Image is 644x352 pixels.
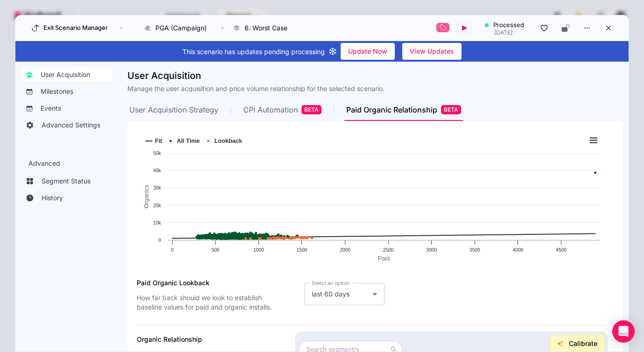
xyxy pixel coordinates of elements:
text: All Time [177,137,200,144]
text: 3000 [426,247,437,253]
span: Calibrate [569,339,597,348]
span: This scenario has updates pending processing [182,47,325,56]
span: User Acquisition [127,71,201,80]
text: 3500 [469,247,480,253]
span: BETA [441,105,461,114]
text: Lookback [214,137,243,144]
mat-label: Select an option [312,280,349,286]
span: Update Now [348,44,387,58]
text: 1000 [253,247,264,253]
a: Milestones [21,84,112,99]
span: Milestones [41,87,73,96]
text: 2500 [383,247,394,253]
text: 10k [153,220,161,225]
span: Advanced Settings [42,120,100,130]
span: History [42,193,63,203]
text: Organics [143,184,150,208]
span: last 60 days [312,290,350,298]
span: Events [41,104,61,113]
text: 2000 [340,247,350,253]
span: BETA [301,105,322,114]
text: 1500 [297,247,308,253]
button: View Updates [402,43,462,60]
div: Paid Organic Relationship [346,105,461,114]
a: History [21,190,112,205]
h3: Advanced [21,159,112,172]
button: Exit Scenario Manager [28,21,111,35]
text: 50k [153,151,161,156]
span: View Updates [410,44,454,58]
text: 4500 [556,247,567,253]
div: Open Intercom Messenger [612,320,635,343]
a: Advanced Settings [21,118,112,133]
a: Segment Status [21,174,112,189]
h3: Manage the user acquisition and price volume relationship for the selected scenario. [127,84,614,93]
text: 500 [211,247,219,253]
a: User Acquisition [21,67,112,82]
div: [DATE] [485,30,524,35]
span: User Acquisition [41,70,90,79]
button: Update Now [341,43,395,60]
text: 0 [171,247,174,253]
span: Segment Status [42,176,91,186]
a: Events [21,101,112,116]
text: 40k [153,168,161,173]
h3: Paid Organic Lookback [137,278,210,288]
span: User Acquisition Strategy [129,106,218,113]
text: 4000 [513,247,524,253]
text: 20k [153,203,161,208]
text: Paid [378,255,390,262]
text: Fit [155,137,162,144]
div: CPI Automation [243,105,322,114]
h3: How far back should we look to establish baseline values for paid and organic installs. [137,293,280,312]
text: 0 [158,238,161,243]
h3: Organic Relationship [137,335,202,344]
text: 30k [153,185,161,190]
